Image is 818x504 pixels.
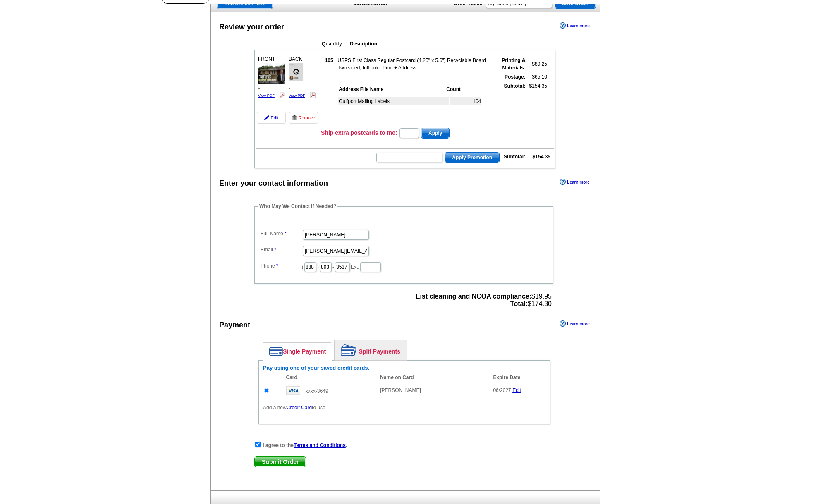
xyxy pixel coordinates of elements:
a: Credit Card [287,405,312,411]
td: USPS First Class Regular Postcard (4.25" x 5.6") Recyclable Board Two sided, full color Print + A... [337,56,493,72]
span: xxxx-3649 [306,388,328,394]
img: pdf_logo.png [310,92,316,98]
img: trashcan-icon.gif [292,115,297,120]
strong: List cleaning and NCOA compliance: [416,293,531,300]
a: Terms and Conditions [294,442,346,448]
td: 104 [450,97,481,105]
button: Apply [421,128,450,139]
a: View PDF [258,93,275,98]
a: Edit [512,387,521,393]
td: $154.35 [527,82,548,125]
span: [PERSON_NAME] [380,387,421,393]
img: pdf_logo.png [279,92,285,98]
span: Apply [421,128,449,138]
strong: Total: [510,300,528,307]
th: Address File Name [338,85,445,93]
div: Enter your contact information [219,178,328,189]
a: Learn more [560,179,589,185]
span: 2 [289,86,290,90]
strong: $154.35 [533,154,550,160]
img: single-payment.png [269,347,283,356]
a: Remove [289,112,318,124]
span: 06/2027 [493,387,511,393]
a: Learn more [560,22,589,29]
img: split-payment.png [341,344,357,356]
div: Review your order [219,21,284,33]
a: Split Payments [335,340,407,360]
th: Description [349,40,501,48]
img: small-thumb.jpg [258,63,285,84]
p: Add a new to use [263,404,545,411]
span: Apply Promotion [445,153,499,162]
img: pencil-icon.gif [264,115,269,120]
button: Apply Promotion [445,152,500,163]
div: FRONT [257,54,287,100]
th: Card [282,373,376,382]
div: BACK [287,54,317,100]
dd: ( ) - Ext. [258,260,549,273]
td: $65.10 [527,73,548,81]
th: Expire Date [489,373,545,382]
th: Count [446,85,481,93]
img: visa.gif [286,386,300,395]
span: $19.95 $174.30 [416,293,552,308]
label: Email [261,246,302,253]
a: Edit [257,112,286,124]
img: small-thumb.jpg [289,63,316,84]
strong: Postage: [505,74,526,80]
td: $89.25 [527,56,548,72]
th: Quantity [321,40,349,48]
strong: Subtotal: [504,154,525,160]
span: Submit Order [255,457,306,467]
h3: Ship extra postcards to me: [321,129,397,136]
strong: Printing & Materials: [502,57,525,71]
h6: Pay using one of your saved credit cards. [263,365,545,371]
span: 1 [258,86,260,90]
strong: Subtotal: [504,83,526,89]
th: Name on Card [376,373,489,382]
iframe: LiveChat chat widget [653,312,818,504]
a: Learn more [560,320,589,327]
a: Single Payment [263,343,332,360]
legend: Who May We Contact If Needed? [258,203,337,210]
strong: I agree to the . [263,442,347,448]
label: Phone [261,262,302,270]
label: Full Name [261,230,302,237]
strong: 105 [325,57,333,63]
div: Payment [219,320,250,331]
a: View PDF [289,93,305,98]
td: Gulfport Mailing Labels [338,97,449,105]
